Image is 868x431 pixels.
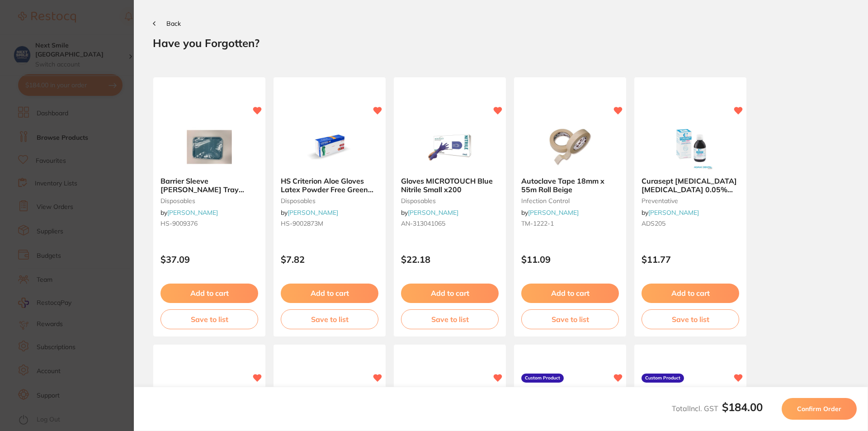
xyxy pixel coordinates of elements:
[521,177,619,194] b: Autoclave Tape 18mm x 55m Roll Beige
[180,124,239,170] img: Barrier Sleeve HENRY SCHEIN Tray covers 36 x 27cm Box 500
[281,177,378,194] b: HS Criterion Aloe Gloves Latex Powder Free Green Medium x 100
[642,197,739,204] small: preventative
[661,124,720,170] img: Curasept Chlorhexidine Mouth Rinse 0.05% Fluoride 200ml
[166,19,181,28] span: Back
[642,374,684,383] label: Custom Product
[401,197,499,204] small: disposables
[281,254,378,265] p: $7.82
[648,208,699,217] a: [PERSON_NAME]
[521,197,619,204] small: infection control
[672,404,763,413] span: Total Incl. GST
[167,208,218,217] a: [PERSON_NAME]
[401,284,499,303] button: Add to cart
[528,208,579,217] a: [PERSON_NAME]
[288,208,338,217] a: [PERSON_NAME]
[281,197,378,204] small: disposables
[300,124,359,170] img: HS Criterion Aloe Gloves Latex Powder Free Green Medium x 100
[521,309,619,329] button: Save to list
[642,220,739,227] small: ADS205
[281,208,338,217] span: by
[541,124,599,170] img: Autoclave Tape 18mm x 55m Roll Beige
[722,400,763,414] b: $184.00
[401,220,499,227] small: AN-313041065
[521,208,579,217] span: by
[160,220,258,227] small: HS-9009376
[642,208,699,217] span: by
[281,309,378,329] button: Save to list
[420,124,479,170] img: Gloves MICROTOUCH Blue Nitrile Small x200
[160,309,258,329] button: Save to list
[521,284,619,303] button: Add to cart
[521,254,619,265] p: $11.09
[160,197,258,204] small: disposables
[642,309,739,329] button: Save to list
[642,284,739,303] button: Add to cart
[153,36,849,50] h2: Have you Forgotten?
[521,220,619,227] small: TM-1222-1
[797,405,841,413] span: Confirm Order
[401,208,458,217] span: by
[160,177,258,194] b: Barrier Sleeve HENRY SCHEIN Tray covers 36 x 27cm Box 500
[160,284,258,303] button: Add to cart
[160,254,258,265] p: $37.09
[642,177,739,194] b: Curasept Chlorhexidine Mouth Rinse 0.05% Fluoride 200ml
[401,309,499,329] button: Save to list
[281,220,378,227] small: HS-9002873M
[401,254,499,265] p: $22.18
[521,374,564,383] label: Custom Product
[401,177,499,194] b: Gloves MICROTOUCH Blue Nitrile Small x200
[782,398,857,420] button: Confirm Order
[160,208,218,217] span: by
[642,254,739,265] p: $11.77
[408,208,458,217] a: [PERSON_NAME]
[281,284,378,303] button: Add to cart
[153,20,181,27] button: Back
